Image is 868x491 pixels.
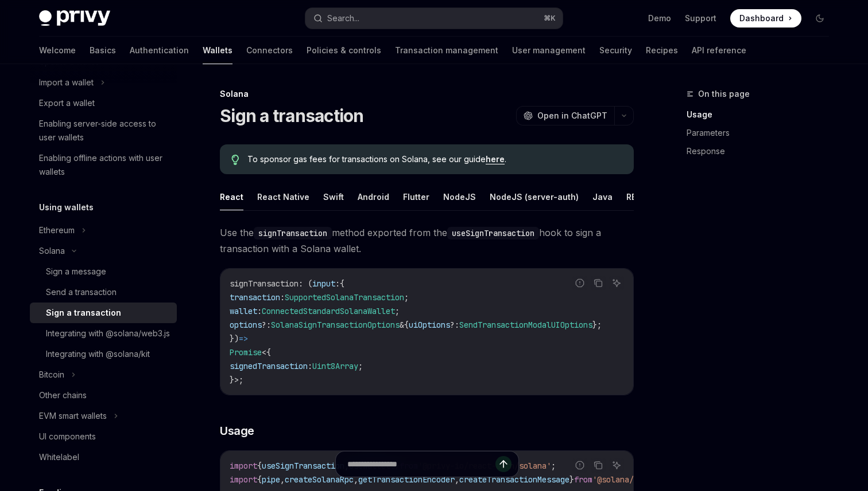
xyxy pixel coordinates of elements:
h5: Using wallets [39,201,94,214]
h1: Sign a transaction [220,105,364,126]
a: Response [687,142,838,160]
a: Enabling offline actions with user wallets [30,148,177,182]
span: ?: [262,320,271,330]
button: Solana [30,241,177,261]
div: Send a transaction [46,285,117,299]
span: transaction [230,292,280,303]
div: Other chains [39,388,87,402]
button: REST API [626,183,662,210]
div: Ethereum [39,223,75,237]
a: Enabling server-side access to user wallets [30,113,177,148]
span: wallet [230,306,257,316]
span: : [308,361,312,371]
a: Basics [90,37,116,64]
span: signTransaction [230,278,299,289]
a: Welcome [39,37,76,64]
button: EVM smart wallets [30,406,177,426]
span: Uint8Array [312,361,358,371]
div: Bitcoin [39,368,64,382]
span: On this page [698,87,750,101]
span: }) [230,333,239,344]
button: NodeJS [443,183,476,210]
div: Sign a message [46,265,106,278]
a: Other chains [30,385,177,406]
span: Dashboard [739,13,784,24]
div: Export a wallet [39,96,95,110]
div: Import a wallet [39,76,94,89]
div: Enabling offline actions with user wallets [39,151,170,179]
button: Bitcoin [30,364,177,385]
a: Authentication [130,37,189,64]
span: ConnectedStandardSolanaWallet [262,306,395,316]
a: Recipes [646,37,678,64]
span: : [335,278,340,289]
code: useSignTransaction [447,227,539,239]
a: Connectors [246,37,293,64]
a: Transaction management [395,37,498,64]
button: Copy the contents from the code block [591,276,606,290]
span: : [257,306,262,316]
svg: Tip [231,155,239,165]
div: Sign a transaction [46,306,121,320]
div: EVM smart wallets [39,409,107,423]
button: Search...⌘K [305,8,563,29]
button: Report incorrect code [572,276,587,290]
a: Send a transaction [30,282,177,303]
div: Integrating with @solana/web3.js [46,327,170,340]
a: Support [685,13,716,24]
button: Import a wallet [30,72,177,93]
a: Export a wallet [30,93,177,113]
span: ; [395,306,400,316]
a: API reference [692,37,746,64]
button: Open in ChatGPT [516,106,614,125]
a: Policies & controls [307,37,381,64]
span: }; [592,320,602,330]
a: Security [599,37,632,64]
div: Solana [39,244,65,258]
a: Demo [648,13,671,24]
div: Integrating with @solana/kit [46,347,150,361]
span: <{ [262,347,271,358]
button: Java [592,183,613,210]
code: signTransaction [254,227,332,239]
a: Sign a transaction [30,303,177,323]
span: }>; [230,375,243,385]
button: Toggle dark mode [811,9,829,28]
span: Usage [220,423,254,439]
div: Enabling server-side access to user wallets [39,117,170,144]
span: Promise [230,347,262,358]
div: Solana [220,88,634,100]
a: Whitelabel [30,447,177,468]
span: => [239,333,248,344]
a: Sign a message [30,261,177,282]
button: React Native [257,183,309,210]
span: Open in ChatGPT [537,110,607,121]
a: UI components [30,426,177,447]
button: Ask AI [609,276,624,290]
span: input [312,278,335,289]
a: Wallets [203,37,232,64]
span: SendTransactionModalUIOptions [459,320,592,330]
a: Integrating with @solana/kit [30,344,177,364]
button: NodeJS (server-auth) [490,183,579,210]
span: ; [358,361,363,371]
img: dark logo [39,10,110,26]
span: { [340,278,344,289]
a: Parameters [687,124,838,142]
span: To sponsor gas fees for transactions on Solana, see our guide . [247,154,622,165]
a: here [486,154,505,164]
span: { [404,320,409,330]
button: Android [358,183,389,210]
span: ; [404,292,409,303]
span: : ( [299,278,312,289]
span: signedTransaction [230,361,308,371]
button: Swift [323,183,344,210]
a: Usage [687,105,838,124]
span: & [400,320,404,330]
span: options [230,320,262,330]
a: Dashboard [730,9,801,28]
span: uiOptions [409,320,450,330]
a: User management [512,37,586,64]
span: : [280,292,285,303]
span: Use the method exported from the hook to sign a transaction with a Solana wallet. [220,225,634,257]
